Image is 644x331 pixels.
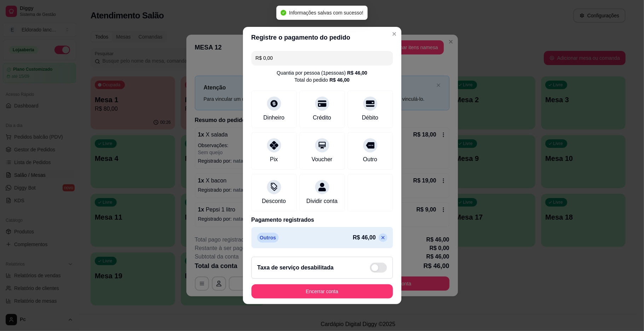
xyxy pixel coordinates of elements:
div: Desconto [262,197,286,205]
div: Débito [362,114,378,122]
div: Crédito [313,114,331,122]
span: Informações salvas com sucesso! [289,10,363,16]
p: Outros [257,233,279,243]
div: Quantia por pessoa ( 1 pessoas) [277,69,367,76]
button: Close [389,28,400,40]
div: Dinheiro [263,114,285,122]
p: R$ 46,00 [353,233,376,242]
div: R$ 46,00 [330,76,350,83]
header: Registre o pagamento do pedido [243,27,401,48]
p: Pagamento registrados [251,216,393,224]
div: Pix [270,155,278,164]
span: check-circle [280,10,286,16]
h2: Taxa de serviço desabilitada [257,263,334,272]
div: Outro [363,155,377,164]
button: Encerrar conta [251,284,393,298]
div: Voucher [312,155,332,164]
div: Dividir conta [306,197,337,205]
div: Total do pedido [295,76,350,83]
div: R$ 46,00 [347,69,367,76]
input: Ex.: hambúrguer de cordeiro [256,51,389,65]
